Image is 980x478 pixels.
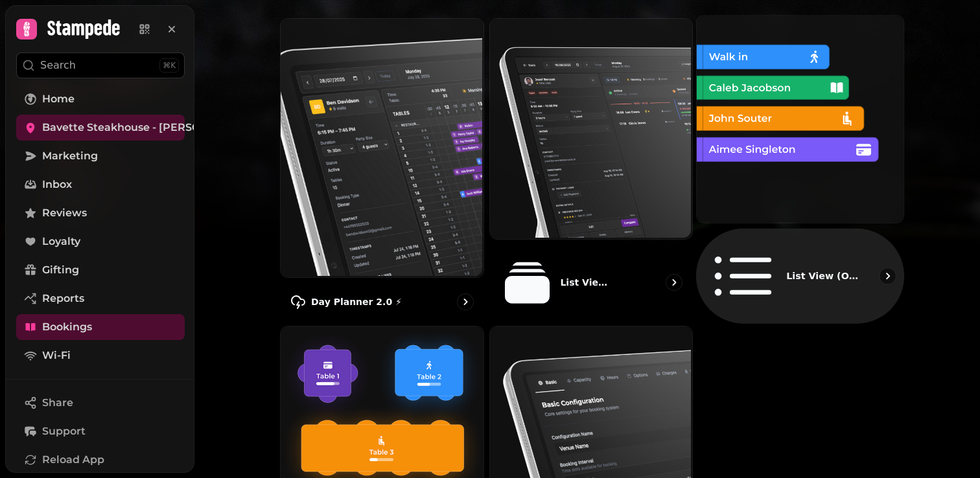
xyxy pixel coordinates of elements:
a: Gifting [16,257,185,283]
a: Inbox [16,172,185,198]
a: Bookings [16,314,185,340]
a: Reviews [16,200,185,226]
span: Bavette Steakhouse - [PERSON_NAME] [42,120,251,135]
span: Gifting [42,262,79,278]
p: List view (Old - going soon) [787,269,859,282]
p: Search [40,58,76,73]
svg: go to [668,276,681,289]
span: Marketing [42,148,98,164]
a: Wi-Fi [16,343,185,369]
div: ⌘K [159,58,179,73]
span: Inbox [42,177,72,192]
span: Loyalty [42,234,80,249]
a: List view (Old - going soon)List view (Old - going soon) [696,15,904,324]
p: Day Planner 2.0 ⚡ [311,295,402,308]
img: List View 2.0 ⚡ (New) [489,17,692,238]
span: Share [42,395,73,411]
img: Day Planner 2.0 ⚡ [279,17,482,276]
p: List View 2.0 ⚡ (New) [560,276,613,289]
button: Support [16,418,185,444]
span: Reports [42,291,84,306]
a: Marketing [16,143,185,169]
svg: go to [459,295,472,308]
span: Home [42,91,75,107]
img: List view (Old - going soon) [695,14,902,221]
button: Share [16,390,185,416]
span: Wi-Fi [42,348,71,363]
a: Reports [16,286,185,312]
a: Home [16,86,185,112]
span: Support [42,424,86,439]
span: Reviews [42,205,87,221]
a: Loyalty [16,229,185,255]
a: Bavette Steakhouse - [PERSON_NAME] [16,115,185,141]
span: Reload App [42,452,104,468]
svg: go to [881,269,894,282]
a: List View 2.0 ⚡ (New)List View 2.0 ⚡ (New) [489,18,694,321]
button: Reload App [16,447,185,473]
a: Day Planner 2.0 ⚡Day Planner 2.0 ⚡ [280,18,484,321]
span: Bookings [42,319,92,335]
button: Search⌘K [16,52,185,78]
